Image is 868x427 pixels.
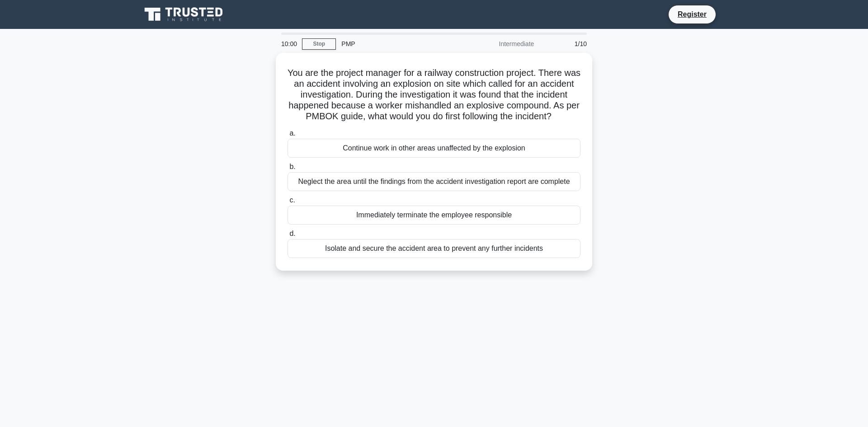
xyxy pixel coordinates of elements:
a: Register [672,9,712,20]
span: b. [289,163,295,170]
h5: You are the project manager for a railway construction project. There was an accident involving a... [287,67,581,122]
div: Intermediate [460,35,539,53]
span: a. [289,129,295,137]
span: c. [289,196,295,204]
div: Neglect the area until the findings from the accident investigation report are complete [288,172,580,191]
div: Continue work in other areas unaffected by the explosion [288,139,580,158]
span: d. [289,230,295,237]
div: PMP [336,35,460,53]
a: Stop [302,38,336,50]
div: 10:00 [276,35,302,53]
div: 1/10 [539,35,592,53]
div: Immediately terminate the employee responsible [288,206,580,225]
div: Isolate and secure the accident area to prevent any further incidents [288,239,580,258]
